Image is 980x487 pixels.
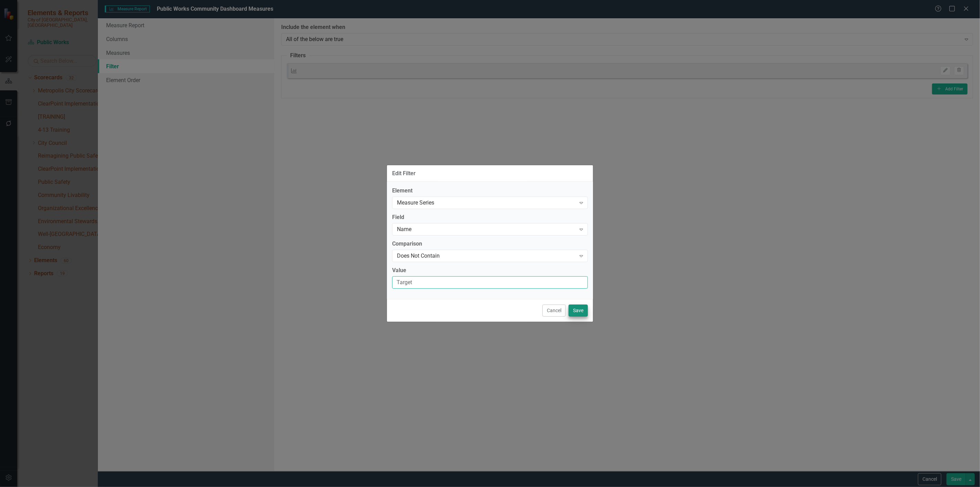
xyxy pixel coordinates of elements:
label: Value [392,267,588,275]
button: Cancel [542,305,566,317]
button: Save [569,305,588,317]
label: Comparison [392,240,588,248]
div: Does Not Contain [397,252,576,260]
div: Measure Series [397,199,576,207]
label: Element [392,187,588,195]
div: Name [397,226,576,233]
label: Field [392,213,588,221]
div: Edit Filter [392,170,416,177]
